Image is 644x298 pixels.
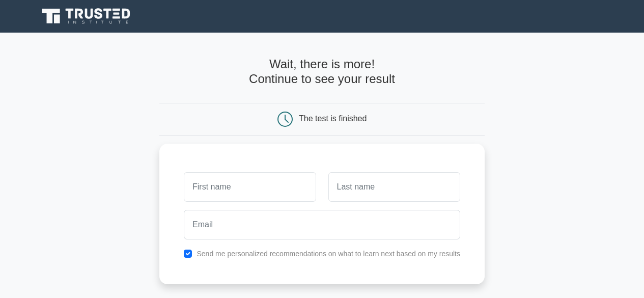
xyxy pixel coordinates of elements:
[184,172,316,202] input: First name
[299,114,367,123] div: The test is finished
[197,250,460,258] label: Send me personalized recommendations on what to learn next based on my results
[328,172,460,202] input: Last name
[184,210,460,239] input: Email
[159,57,485,87] h4: Wait, there is more! Continue to see your result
